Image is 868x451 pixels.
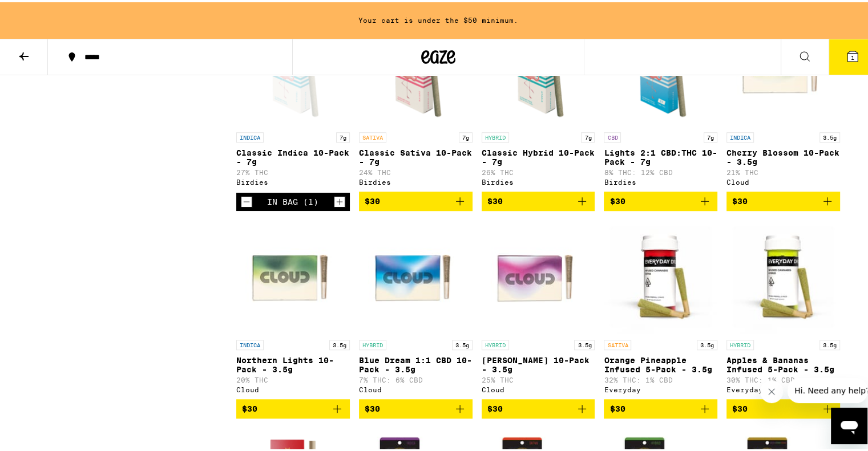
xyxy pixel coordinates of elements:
[365,194,380,204] span: $30
[604,189,717,209] button: Add to bag
[604,146,717,164] p: Lights 2:1 CBD:THC 10-Pack - 7g
[604,166,717,174] p: 8% THC: 12% CBD
[242,402,257,411] span: $30
[726,338,754,348] p: HYBRID
[604,384,717,391] div: Everyday
[726,374,840,381] p: 30% THC: 1% CBD
[726,384,840,391] div: Everyday
[487,402,503,411] span: $30
[236,218,350,397] a: Open page for Northern Lights 10-Pack - 3.5g from Cloud
[726,397,840,416] button: Add to bag
[236,166,350,174] p: 27% THC
[726,176,840,184] div: Cloud
[241,194,252,205] button: Decrement
[609,194,625,204] span: $30
[267,195,318,204] div: In Bag (1)
[788,376,867,401] iframe: Message from company
[487,194,503,204] span: $30
[819,130,840,140] p: 3.5g
[604,130,621,140] p: CBD
[482,176,595,184] div: Birdies
[604,397,717,416] button: Add to bag
[7,8,82,17] span: Hi. Need any help?
[359,397,473,416] button: Add to bag
[704,130,717,140] p: 7g
[359,166,473,174] p: 24% THC
[359,10,473,189] a: Open page for Classic Sativa 10-Pack - 7g from Birdies
[236,146,350,164] p: Classic Indica 10-Pack - 7g
[482,10,595,189] a: Open page for Classic Hybrid 10-Pack - 7g from Birdies
[236,338,264,348] p: INDICA
[482,384,595,391] div: Cloud
[482,146,595,164] p: Classic Hybrid 10-Pack - 7g
[236,130,264,140] p: INDICA
[359,218,473,397] a: Open page for Blue Dream 1:1 CBD 10-Pack - 3.5g from Cloud
[236,10,350,190] a: Open page for Classic Indica 10-Pack - 7g from Birdies
[609,402,625,411] span: $30
[359,189,473,209] button: Add to bag
[831,405,867,442] iframe: Button to launch messaging window
[604,218,717,397] a: Open page for Orange Pineapple Infused 5-Pack - 3.5g from Everyday
[359,374,473,381] p: 7% THC: 6% CBD
[452,338,473,348] p: 3.5g
[851,52,854,59] span: 1
[236,397,350,416] button: Add to bag
[604,10,717,189] a: Open page for Lights 2:1 CBD:THC 10-Pack - 7g from Birdies
[236,374,350,381] p: 20% THC
[365,402,380,411] span: $30
[359,338,386,348] p: HYBRID
[726,166,840,174] p: 21% THC
[236,354,350,372] p: Northern Lights 10-Pack - 3.5g
[581,130,595,140] p: 7g
[329,338,350,348] p: 3.5g
[359,130,386,140] p: SATIVA
[236,384,350,391] div: Cloud
[760,378,783,401] iframe: Close message
[819,338,840,348] p: 3.5g
[482,397,595,416] button: Add to bag
[726,146,840,164] p: Cherry Blossom 10-Pack - 3.5g
[359,176,473,184] div: Birdies
[459,130,473,140] p: 7g
[482,189,595,209] button: Add to bag
[732,402,748,411] span: $30
[359,384,473,391] div: Cloud
[604,338,631,348] p: SATIVA
[726,218,840,332] img: Everyday - Apples & Bananas Infused 5-Pack - 3.5g
[482,354,595,372] p: [PERSON_NAME] 10-Pack - 3.5g
[359,146,473,164] p: Classic Sativa 10-Pack - 7g
[726,10,840,189] a: Open page for Cherry Blossom 10-Pack - 3.5g from Cloud
[732,194,748,204] span: $30
[336,130,350,140] p: 7g
[359,218,473,332] img: Cloud - Blue Dream 1:1 CBD 10-Pack - 3.5g
[359,354,473,372] p: Blue Dream 1:1 CBD 10-Pack - 3.5g
[482,166,595,174] p: 26% THC
[334,194,345,205] button: Increment
[604,176,717,184] div: Birdies
[726,218,840,397] a: Open page for Apples & Bananas Infused 5-Pack - 3.5g from Everyday
[604,354,717,372] p: Orange Pineapple Infused 5-Pack - 3.5g
[236,218,350,332] img: Cloud - Northern Lights 10-Pack - 3.5g
[482,218,595,332] img: Cloud - Runtz 10-Pack - 3.5g
[726,354,840,372] p: Apples & Bananas Infused 5-Pack - 3.5g
[604,218,717,332] img: Everyday - Orange Pineapple Infused 5-Pack - 3.5g
[574,338,595,348] p: 3.5g
[482,338,509,348] p: HYBRID
[482,130,509,140] p: HYBRID
[697,338,717,348] p: 3.5g
[482,218,595,397] a: Open page for Runtz 10-Pack - 3.5g from Cloud
[236,176,350,184] div: Birdies
[482,374,595,381] p: 25% THC
[726,189,840,209] button: Add to bag
[726,130,754,140] p: INDICA
[604,374,717,381] p: 32% THC: 1% CBD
